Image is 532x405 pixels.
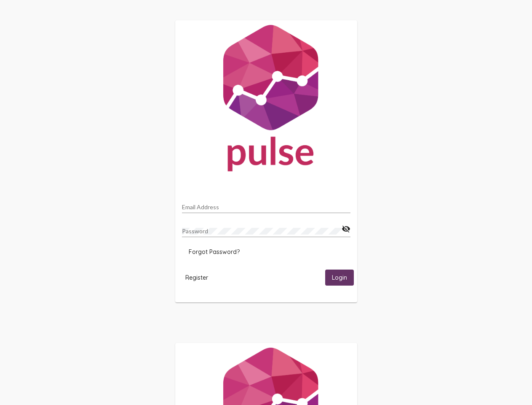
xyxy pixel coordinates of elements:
button: Login [325,270,354,285]
img: Pulse For Good Logo [175,20,357,180]
mat-icon: visibility_off [342,224,350,234]
span: Forgot Password? [189,248,240,256]
button: Register [179,270,215,285]
button: Forgot Password? [182,244,246,259]
span: Register [185,274,208,281]
span: Login [332,274,347,282]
